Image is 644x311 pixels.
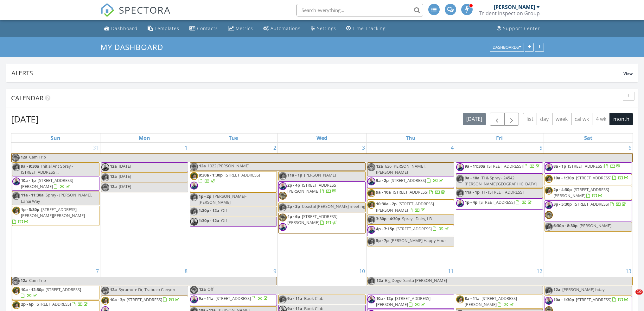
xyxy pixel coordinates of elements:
[376,189,391,195] span: 9a - 10a
[20,277,28,285] span: 12a
[367,277,375,285] img: jeff_generic_pic.jpg
[110,297,180,302] a: 10a - 3p [STREET_ADDRESS]
[279,295,287,303] img: jeff_generic_pic.jpg
[553,175,629,181] a: 10a - 1:30p [STREET_ADDRESS]
[287,182,337,194] a: 2p - 4p [STREET_ADDRESS][PERSON_NAME]
[21,163,39,169] span: 9a - 9:30a
[272,143,277,153] a: Go to September 2, 2025
[199,295,214,301] span: 9a - 11a
[207,286,214,292] span: Off
[199,286,206,294] span: 12a
[367,238,375,246] img: jeff_generic_pic.jpg
[190,208,198,215] img: jeff_generic_pic.jpg
[279,203,287,211] img: jeff_generic_pic.jpg
[574,201,609,207] span: [STREET_ADDRESS]
[627,143,633,153] a: Go to September 6, 2025
[393,189,428,195] span: [STREET_ADDRESS]
[119,3,171,16] span: SPECTORA
[227,134,239,142] a: Tuesday
[199,163,206,171] span: 12a
[495,134,504,142] a: Friday
[376,201,397,207] span: 10:30a - 2p
[21,301,89,307] a: 2p - 6p [STREET_ADDRESS]
[304,172,336,178] span: [PERSON_NAME]
[279,192,287,200] img: 24highresolutionforprintpng1545171544__copy.png
[367,163,375,171] img: 24highresolutionforprintpng1545171544__copy.png
[199,218,219,223] span: 1:30p - 12a
[199,172,260,184] a: 8:30a - 1:30p [STREET_ADDRESS]
[367,225,454,236] a: 4p - 7:15p [STREET_ADDRESS]
[21,177,73,189] span: [STREET_ADDRESS][PERSON_NAME]
[553,187,609,198] a: 2p - 4:30p [STREET_ADDRESS][PERSON_NAME]
[101,163,109,171] img: sean_culpepper_cpi.png
[571,113,593,125] button: cal wk
[376,163,425,175] span: 636 [PERSON_NAME], [PERSON_NAME]
[353,25,386,31] div: Time Tracking
[199,193,211,199] span: 1p - 2p
[376,189,446,195] a: 9a - 10a [STREET_ADDRESS]
[545,187,553,195] img: jeff_generic_pic.jpg
[635,289,643,295] span: 10
[568,163,603,169] span: [STREET_ADDRESS]
[465,199,533,205] a: 1p - 4p [STREET_ADDRESS]
[494,4,535,10] div: [PERSON_NAME]
[465,295,517,307] span: [STREET_ADDRESS][PERSON_NAME]
[576,175,611,181] span: [STREET_ADDRESS]
[190,172,198,180] img: jeff_generic_pic.jpg
[562,287,604,292] span: [PERSON_NAME] bday
[110,183,117,189] span: 12a
[456,163,464,171] img: sean_culpepper_cpi.png
[279,182,287,190] img: sean_culpepper_cpi.png
[272,266,277,276] a: Go to September 9, 2025
[20,154,28,162] span: 12a
[155,25,179,31] div: Templates
[465,295,517,307] a: 8a - 11a [STREET_ADDRESS][PERSON_NAME]
[609,113,633,125] button: month
[367,189,375,197] img: jeff_generic_pic.jpg
[367,295,454,309] a: 10a - 12p [STREET_ADDRESS][PERSON_NAME]
[277,143,366,266] td: Go to September 3, 2025
[545,211,553,219] img: 24highresolutionforprintpng1545171544__copy.png
[490,43,524,52] button: Dashboards
[12,207,20,215] img: jeff_generic_pic.jpg
[190,182,198,190] img: sean_culpepper_cpi.png
[127,297,162,302] span: [STREET_ADDRESS]
[553,297,629,302] a: 10a - 1:30p [STREET_ADDRESS]
[545,163,553,171] img: sean_culpepper_cpi.png
[12,301,20,309] img: jeff_generic_pic.jpg
[545,201,553,209] img: sean_culpepper_cpi.png
[137,134,151,142] a: Monday
[545,186,632,200] a: 2p - 4:30p [STREET_ADDRESS][PERSON_NAME]
[21,163,73,175] span: Initial Ant Spray - [STREET_ADDRESS]...
[553,175,574,181] span: 10a - 1:30p
[315,134,328,142] a: Wednesday
[465,175,480,181] span: 9a - 10a
[190,218,198,226] img: sean_culpepper_cpi.png
[95,266,100,276] a: Go to September 7, 2025
[490,113,505,126] button: Previous month
[92,143,100,153] a: Go to August 31, 2025
[278,181,366,202] a: 2p - 4p [STREET_ADDRESS][PERSON_NAME]
[465,189,480,195] span: 11a - 1p
[101,287,109,295] img: 24highresolutionforprintpng1545171544__copy.png
[101,173,109,181] img: jeff_generic_pic.jpg
[279,172,287,180] img: jeff_generic_pic.jpg
[456,198,543,210] a: 1p - 4p [STREET_ADDRESS]
[545,287,553,295] img: jeff_generic_pic.jpg
[215,295,251,301] span: [STREET_ADDRESS]
[376,238,389,243] span: 5p - 7p
[271,25,301,31] div: Automations
[465,163,541,169] a: 9a - 11:30a [STREET_ADDRESS]
[296,4,423,16] input: Search everything...
[494,23,543,34] a: Support Center
[21,192,44,198] span: 11a - 11:30a
[207,163,249,169] span: 1022 [PERSON_NAME]
[29,154,46,160] span: Cam Trip
[376,177,444,183] a: 9a - 2p [STREET_ADDRESS]
[456,295,543,309] a: 8a - 11a [STREET_ADDRESS][PERSON_NAME]
[456,295,464,303] img: jeff_generic_pic.jpg
[189,143,277,266] td: Go to September 2, 2025
[545,175,553,183] img: jeff_generic_pic.jpg
[183,266,189,276] a: Go to September 8, 2025
[504,113,519,126] button: Next month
